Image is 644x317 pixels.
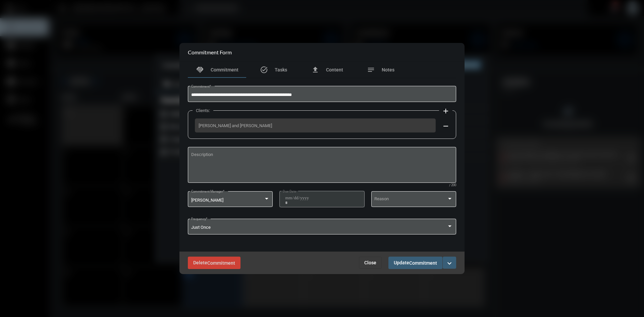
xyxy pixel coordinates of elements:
[367,66,375,74] mat-icon: notes
[382,67,394,72] span: Notes
[207,260,235,266] span: Commitment
[442,107,450,115] mat-icon: add
[260,66,268,74] mat-icon: task_alt
[445,259,453,267] mat-icon: expand_more
[211,67,238,72] span: Commitment
[449,183,456,187] mat-hint: / 200
[188,49,232,55] h2: Commitment Form
[326,67,343,72] span: Content
[359,257,382,269] button: Close
[196,66,204,74] mat-icon: handshake
[193,108,213,113] label: Clients:
[191,198,223,203] span: [PERSON_NAME]
[275,67,287,72] span: Tasks
[394,260,437,265] span: Update
[442,122,450,130] mat-icon: remove
[311,66,319,74] mat-icon: file_upload
[191,225,211,230] span: Just Once
[199,123,432,128] span: [PERSON_NAME] and [PERSON_NAME]
[388,257,442,269] button: UpdateCommitment
[193,260,235,265] span: Delete
[188,257,240,269] button: DeleteCommitment
[409,260,437,266] span: Commitment
[364,260,376,265] span: Close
